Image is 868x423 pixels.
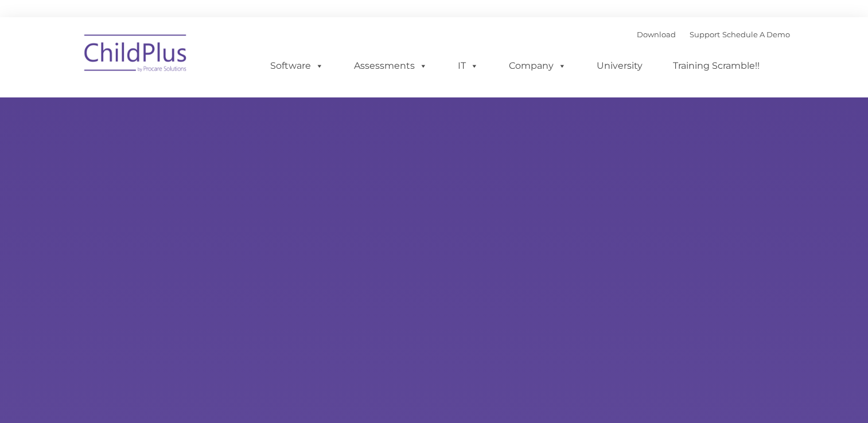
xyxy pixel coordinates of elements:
[446,54,490,77] a: IT
[585,54,654,77] a: University
[690,30,720,39] a: Support
[637,30,790,39] font: |
[661,54,771,77] a: Training Scramble!!
[722,30,790,39] a: Schedule A Demo
[259,54,335,77] a: Software
[342,54,439,77] a: Assessments
[637,30,676,39] a: Download
[497,54,578,77] a: Company
[79,26,193,84] img: ChildPlus by Procare Solutions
